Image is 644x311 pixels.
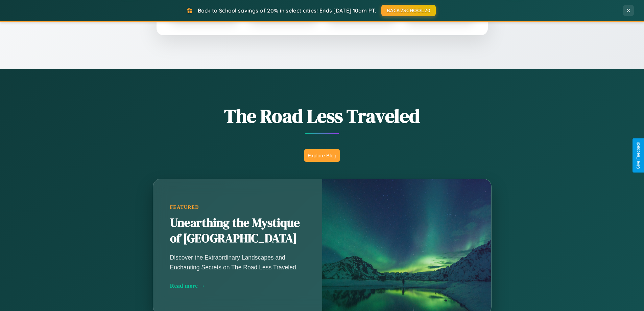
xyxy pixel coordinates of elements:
[119,103,525,129] h1: The Road Less Traveled
[636,142,641,169] div: Give Feedback
[170,204,305,210] div: Featured
[304,149,340,162] button: Explore Blog
[198,7,376,14] span: Back to School savings of 20% in select cities! Ends [DATE] 10am PT.
[170,282,305,289] div: Read more →
[381,5,436,16] button: BACK2SCHOOL20
[170,215,305,246] h2: Unearthing the Mystique of [GEOGRAPHIC_DATA]
[170,253,305,272] p: Discover the Extraordinary Landscapes and Enchanting Secrets on The Road Less Traveled.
